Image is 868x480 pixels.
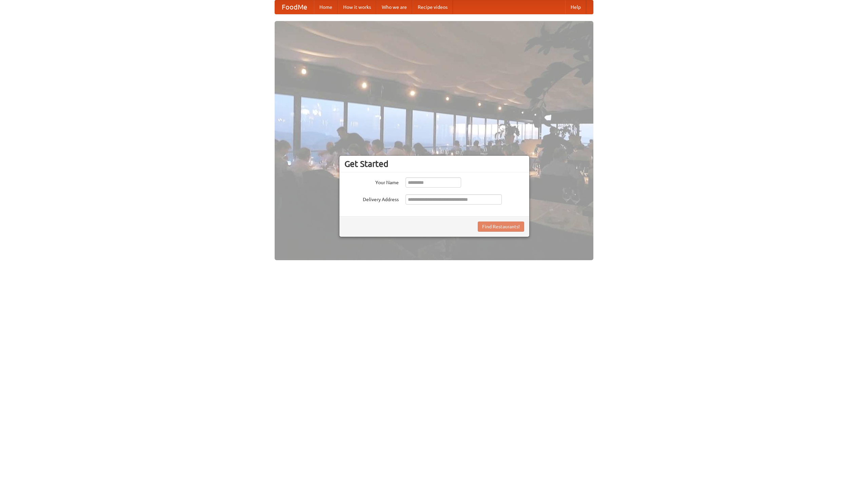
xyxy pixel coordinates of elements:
a: FoodMe [275,0,314,14]
a: Recipe videos [412,0,453,14]
a: Who we are [376,0,412,14]
a: How it works [338,0,376,14]
button: Find Restaurants! [478,222,524,232]
a: Help [565,0,586,14]
label: Your Name [344,177,399,186]
h3: Get Started [344,159,524,169]
label: Delivery Address [344,194,399,203]
a: Home [314,0,338,14]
